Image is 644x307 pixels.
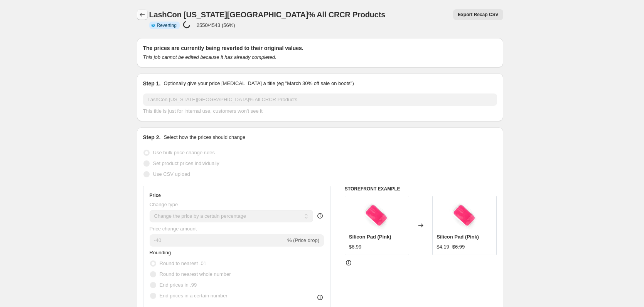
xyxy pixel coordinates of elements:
[349,234,391,240] span: Silicon Pad (Pink)
[449,200,480,231] img: Siliconpads_8d5a3f48-c2ed-46bf-8155-80ae15a297d7_80x.jpg
[143,93,497,106] input: 30% off holiday sale
[345,186,497,192] h6: STOREFRONT EXAMPLE
[164,80,354,87] p: Optionally give your price [MEDICAL_DATA] a title (eg "March 30% off sale on boots")
[143,108,263,114] span: This title is just for internal use, customers won't see it
[137,9,148,20] button: Price change jobs
[150,202,178,207] span: Change type
[361,200,392,231] img: Siliconpads_8d5a3f48-c2ed-46bf-8155-80ae15a297d7_80x.jpg
[150,226,197,232] span: Price change amount
[452,243,465,251] strike: $6.99
[164,133,245,141] p: Select how the prices should change
[150,250,171,255] span: Rounding
[287,237,319,243] span: % (Price drop)
[197,22,235,28] p: 2550/4543 (56%)
[153,171,190,177] span: Use CSV upload
[316,212,324,220] div: help
[437,234,479,240] span: Silicon Pad (Pink)
[157,22,177,28] span: Reverting
[349,243,362,251] div: $6.99
[143,44,497,52] h2: The prices are currently being reverted to their original values.
[160,293,228,299] span: End prices in a certain number
[150,192,161,199] h3: Price
[143,133,161,141] h2: Step 2.
[149,10,386,19] span: LashCon [US_STATE][GEOGRAPHIC_DATA]% All CRCR Products
[458,12,498,18] span: Export Recap CSV
[153,160,219,166] span: Set product prices individually
[437,243,449,251] div: $4.19
[143,54,276,60] i: This job cannot be edited because it has already completed.
[160,260,206,266] span: Round to nearest .01
[150,234,286,247] input: -15
[143,80,161,87] h2: Step 1.
[153,150,215,155] span: Use bulk price change rules
[453,9,503,20] button: Export Recap CSV
[160,282,197,288] span: End prices in .99
[160,271,231,277] span: Round to nearest whole number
